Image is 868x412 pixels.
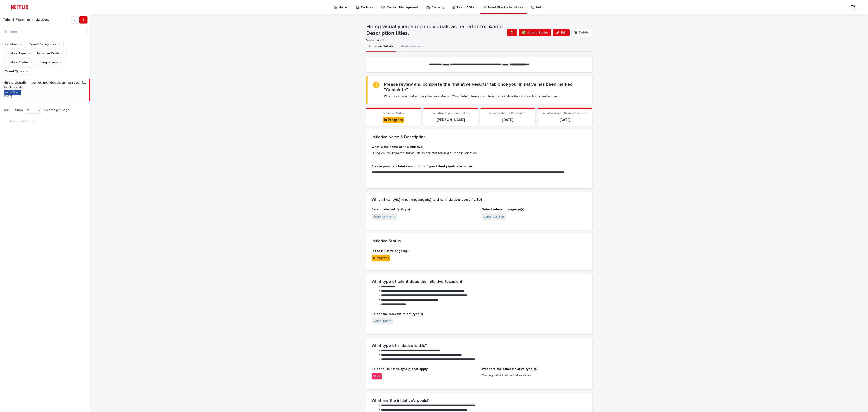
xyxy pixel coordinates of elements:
input: Search [3,28,87,35]
button: Initiative Goals [35,50,67,57]
p: [DATE] [4,95,12,98]
h2: Please review and complete the "Initiative Results" tab once your initiative has been marked "Com... [384,82,587,92]
h2: What type of talent does the initiative focus on? [372,279,462,284]
button: Initiative Type [3,50,33,57]
span: Delete [579,31,589,34]
span: Select relevant facility(s) [372,208,410,211]
div: Other [372,373,382,380]
p: [PERSON_NAME] [426,118,476,122]
button: Edit [553,29,570,36]
p: Casting individuals with disabilities. [482,373,587,378]
h1: Talent Pipeline Initiatives [3,17,71,22]
p: Voice Talent [366,38,503,42]
p: Hiring visually impaired individuals as narrator for Audio Description titles. [4,80,88,85]
p: When you have marked the initiative status as "Complete", please complete the "Initiative Results... [384,94,558,98]
span: Next [21,120,31,123]
p: Show [15,108,23,112]
span: Initiative Report Results Due Date [542,112,587,115]
button: Next [19,119,38,123]
p: [DATE] [540,118,590,122]
button: Initiative Status [3,59,36,66]
span: What is the name of this initiative? [372,145,424,149]
span: Select all initiative type(s) that apply [372,367,428,371]
span: Initiative Report Created By [433,112,469,115]
h2: Initiative Name & Description [372,135,426,140]
div: Voice Talent [4,90,21,95]
p: records per page [44,108,69,112]
span: Select the relevant talent type(s) [372,313,423,316]
span: Is the initiative ongoing? [372,249,409,253]
button: Language(s) [38,59,65,66]
h2: Initiative Status [372,239,401,244]
p: Hiring visually impaired individuals as narrator for Audio Description titles. [372,151,587,156]
button: Initiative Details [366,42,396,52]
span: Initiative Report Created On [489,112,526,115]
div: 10 [25,108,36,113]
button: Delete [571,29,592,36]
div: In Progress [383,117,404,123]
button: Talent Categories [27,41,64,48]
button: Initiative Results [396,42,426,52]
button: ✅ Update Status [519,29,551,36]
h2: What are the initiative's goals? [372,398,429,403]
span: Select relevant language(s) [482,208,524,211]
button: Talent Types [3,68,31,75]
span: What are the other initiative type(s)? [482,367,538,371]
h2: Which facility(s) and language(s) is this initiative specific to? [372,197,482,202]
a: Japanese (ja) [484,214,504,219]
span: Initiative Status [383,112,404,115]
p: Hiring visually impaired individuals as narrator for Audio Description titles. [366,24,505,37]
span: Please provide a brief description of your talent pipeline initiative: [372,165,473,168]
p: Tohokushinsha [4,85,24,89]
button: Facilities [3,41,25,48]
a: Tohokushinsha [373,214,395,219]
span: ✅ Update Status [522,30,548,35]
span: Back [7,120,17,123]
a: Voice Talent [373,319,392,324]
span: Edit [561,31,567,34]
div: TY [849,4,857,11]
img: ifQbXi3ZQGMSEF7WDB7W [9,3,31,12]
p: [DATE] [483,118,533,122]
div: In Progress [372,255,390,261]
h2: What type of initiative is this? [372,343,427,348]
